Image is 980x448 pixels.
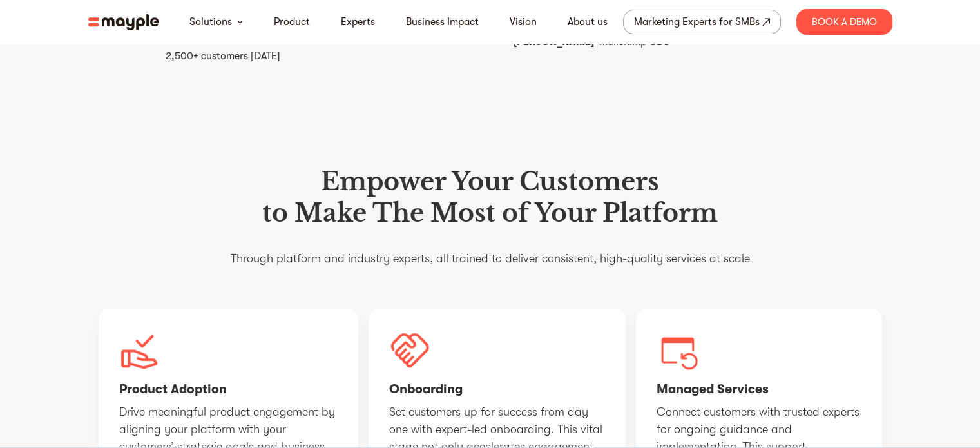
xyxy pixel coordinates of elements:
h1: Empower Your Customers to Make The Most of Your Platform [231,166,750,229]
a: Business Impact [406,14,479,30]
div: Book A Demo [796,9,892,35]
a: Product [274,14,310,30]
a: Vision [510,14,537,30]
p: Through platform and industry experts, all trained to deliver consistent, high-quality services a... [231,250,750,268]
a: Solutions [189,14,232,30]
a: Experts [341,14,375,30]
img: arrow-down [237,20,243,24]
h4: Product Adoption [119,382,338,398]
h4: Onboarding [389,382,605,398]
div: 2,500+ customers [DATE] [166,50,459,63]
img: mayple-logo [88,14,159,30]
iframe: Chat Widget [916,386,980,448]
div: וידג'ט של צ'אט [916,386,980,448]
h4: Managed Services [657,382,861,398]
div: Marketing Experts for SMBs [634,13,760,31]
a: About us [568,14,608,30]
a: Marketing Experts for SMBs [623,10,781,34]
